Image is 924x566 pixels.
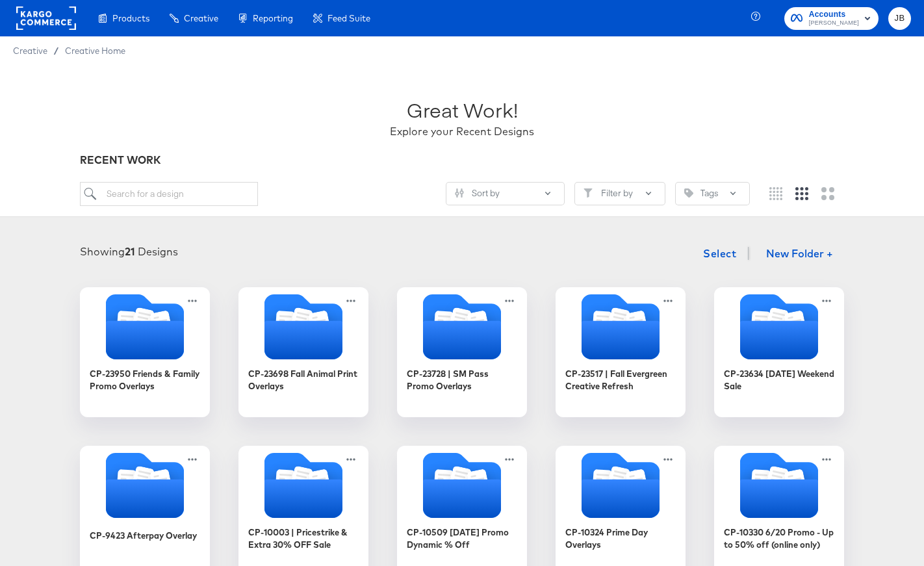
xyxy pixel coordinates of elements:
[809,18,859,29] span: [PERSON_NAME]
[390,124,534,139] div: Explore your Recent Designs
[248,368,359,392] div: CP-23698 Fall Animal Print Overlays
[407,368,517,392] div: CP-23728 | SM Pass Promo Overlays
[675,182,750,205] button: TagTags
[47,45,65,56] span: /
[565,526,676,550] div: CP-10324 Prime Day Overlays
[112,13,149,23] span: Products
[80,153,844,168] div: RECENT WORK
[13,45,47,56] span: Creative
[80,453,210,518] svg: Folder
[80,182,258,206] input: Search for a design
[698,240,741,266] button: Select
[90,530,197,542] div: CP-9423 Afterpay Overlay
[714,453,844,518] svg: Folder
[888,7,911,30] button: JB
[238,287,368,417] div: CP-23698 Fall Animal Print Overlays
[565,368,676,392] div: CP-23517 | Fall Evergreen Creative Refresh
[714,287,844,417] div: CP-23634 [DATE] Weekend Sale
[784,7,879,30] button: Accounts[PERSON_NAME]
[755,242,844,267] button: New Folder +
[556,294,686,359] svg: Folder
[125,245,135,258] strong: 21
[238,453,368,518] svg: Folder
[821,187,834,200] svg: Large grid
[574,182,665,205] button: FilterFilter by
[80,287,210,417] div: CP-23950 Friends & Family Promo Overlays
[90,368,200,392] div: CP-23950 Friends & Family Promo Overlays
[893,11,906,26] span: JB
[397,294,527,359] svg: Folder
[556,287,686,417] div: CP-23517 | Fall Evergreen Creative Refresh
[714,294,844,359] svg: Folder
[446,182,565,205] button: SlidersSort by
[556,453,686,518] svg: Folder
[80,244,178,259] div: Showing Designs
[248,526,359,550] div: CP-10003 | Pricestrike & Extra 30% OFF Sale
[238,294,368,359] svg: Folder
[80,294,210,359] svg: Folder
[703,244,736,263] span: Select
[684,188,693,198] svg: Tag
[809,8,859,21] span: Accounts
[253,13,293,23] span: Reporting
[397,453,527,518] svg: Folder
[65,45,125,56] a: Creative Home
[407,526,517,550] div: CP-10509 [DATE] Promo Dynamic % Off
[407,96,518,124] div: Great Work!
[769,187,782,200] svg: Small grid
[455,188,464,198] svg: Sliders
[724,368,834,392] div: CP-23634 [DATE] Weekend Sale
[584,188,593,198] svg: Filter
[397,287,527,417] div: CP-23728 | SM Pass Promo Overlays
[327,13,370,23] span: Feed Suite
[184,13,218,23] span: Creative
[795,187,808,200] svg: Medium grid
[724,526,834,550] div: CP-10330 6/20 Promo - Up to 50% off (online only)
